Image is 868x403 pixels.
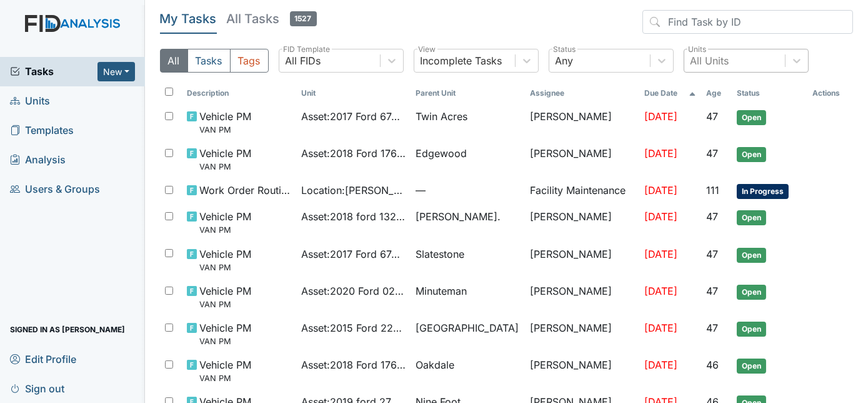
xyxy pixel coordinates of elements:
span: [PERSON_NAME]. [416,209,501,224]
span: 111 [706,184,719,196]
button: All [160,49,188,73]
span: Location : [PERSON_NAME] [301,183,406,198]
span: [GEOGRAPHIC_DATA] [416,320,519,335]
span: Asset : 2017 Ford 67435 [301,109,406,124]
span: Asset : 2018 ford 13242 [301,209,406,224]
span: [DATE] [644,285,677,297]
a: Tasks [10,64,97,79]
input: Find Task by ID [642,10,853,34]
span: [DATE] [644,184,677,196]
div: Incomplete Tasks [421,53,502,68]
th: Toggle SortBy [182,83,296,104]
h5: All Tasks [227,10,317,28]
span: [DATE] [644,147,677,160]
span: Edgewood [416,146,467,161]
th: Toggle SortBy [296,83,411,104]
h5: My Tasks [160,10,217,28]
span: Open [737,285,766,300]
span: Open [737,248,766,263]
td: [PERSON_NAME] [525,352,639,389]
span: Oakdale [416,357,454,372]
span: [DATE] [644,210,677,223]
span: Vehicle PM VAN PM [199,209,251,236]
td: Facility Maintenance [525,178,639,204]
span: Vehicle PM VAN PM [199,109,251,136]
th: Toggle SortBy [732,83,807,104]
span: Asset : 2018 Ford 17646 [301,357,406,372]
span: Vehicle PM VAN PM [199,320,251,347]
span: Open [737,110,766,125]
td: [PERSON_NAME] [525,242,639,278]
small: VAN PM [199,262,251,273]
td: [PERSON_NAME] [525,204,639,241]
span: Edit Profile [10,349,76,369]
span: Open [737,359,766,374]
span: Asset : 2018 Ford 17643 [301,146,406,161]
small: VAN PM [199,372,251,384]
span: Users & Groups [10,180,100,199]
span: [DATE] [644,110,677,123]
div: All FIDs [286,53,321,68]
th: Toggle SortBy [639,83,701,104]
span: 47 [706,210,718,223]
input: Toggle All Rows Selected [165,88,173,96]
span: — [416,183,520,198]
span: Vehicle PM VAN PM [199,357,251,384]
small: VAN PM [199,224,251,236]
span: Asset : 2017 Ford 67436 [301,247,406,262]
span: 47 [706,285,718,297]
th: Assignee [525,83,639,104]
small: VAN PM [199,298,251,310]
button: Tags [230,49,269,73]
td: [PERSON_NAME] [525,104,639,141]
span: Sign out [10,379,64,398]
small: VAN PM [199,335,251,347]
span: [DATE] [644,322,677,334]
td: [PERSON_NAME] [525,315,639,352]
div: Type filter [160,49,269,73]
span: 1527 [290,11,317,26]
span: Work Order Routine [199,183,291,198]
th: Toggle SortBy [411,83,525,104]
span: Open [737,210,766,225]
span: 47 [706,322,718,334]
small: VAN PM [199,124,251,136]
span: Open [737,147,766,162]
span: Units [10,91,50,111]
span: Signed in as [PERSON_NAME] [10,320,125,339]
td: [PERSON_NAME] [525,278,639,315]
div: Any [556,53,574,68]
span: 46 [706,359,719,371]
span: [DATE] [644,248,677,260]
span: Twin Acres [416,109,467,124]
span: 47 [706,147,718,160]
button: Tasks [187,49,231,73]
span: Vehicle PM VAN PM [199,283,251,310]
span: Slatestone [416,247,464,262]
span: Vehicle PM VAN PM [199,247,251,273]
span: Vehicle PM VAN PM [199,146,251,173]
button: New [97,62,135,81]
th: Actions [807,83,853,104]
span: Analysis [10,150,66,170]
span: Minuteman [416,283,467,298]
td: [PERSON_NAME] [525,141,639,178]
span: 47 [706,110,718,123]
span: Templates [10,121,74,140]
small: VAN PM [199,161,251,173]
div: All Units [691,53,729,68]
span: [DATE] [644,359,677,371]
span: Asset : 2020 Ford 02107 [301,283,406,298]
span: 47 [706,248,718,260]
span: In Progress [737,184,789,199]
th: Toggle SortBy [701,83,732,104]
span: Asset : 2015 Ford 22364 [301,320,406,335]
span: Open [737,322,766,337]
